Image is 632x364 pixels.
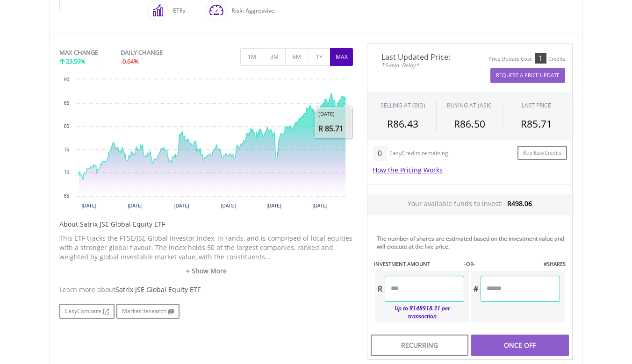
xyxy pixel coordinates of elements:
span: R85.71 [521,117,552,130]
button: 1Y [308,48,330,66]
text: [DATE] [174,203,189,208]
h5: About Satrix JSE Global Equity ETF [59,220,353,229]
div: SELLING AT (BID) [381,101,425,109]
div: Recurring [371,335,468,356]
label: INVESTMENT AMOUNT [374,260,430,268]
label: #SHARES [544,260,566,268]
div: Up to R148918.31 per transaction [375,302,464,322]
span: -0.64% [121,57,139,65]
div: MAX CHANGE [59,48,98,57]
span: R498.06 [507,199,532,208]
div: Price Update Cost: [488,56,533,63]
span: R86.50 [454,117,485,130]
div: # [471,276,481,302]
label: -OR- [464,260,475,268]
svg: Interactive chart [59,75,353,215]
button: 6M [285,48,308,66]
span: 15-min. Delay* [374,61,463,70]
div: Chart. Highcharts interactive chart. [59,75,353,215]
text: 90 [64,77,70,82]
text: 75 [64,147,70,152]
text: [DATE] [82,203,97,208]
a: + Show More [59,266,353,276]
button: 1M [240,48,263,66]
button: Request A Price Update [490,68,565,83]
span: BUYING AT (ASK) [447,101,492,109]
span: R86.43 [387,117,418,130]
p: This ETF tracks the FTSE/JSE Global Investor Index, in rands, and is comprised of local equities ... [59,234,353,262]
div: DAILY CHANGE [121,48,194,57]
span: 23.59% [66,57,86,65]
a: How the Pricing Works [373,165,443,174]
button: MAX [330,48,353,66]
text: 70 [64,170,70,175]
a: Buy EasyCredits [517,146,567,160]
a: EasyCompare [59,304,115,319]
text: [DATE] [313,203,328,208]
div: Once Off [471,335,569,356]
text: 80 [64,124,70,129]
a: Market Research [116,304,180,319]
text: [DATE] [221,203,236,208]
text: 85 [64,100,70,106]
text: [DATE] [266,203,281,208]
div: Your available funds to invest: [367,194,572,215]
div: 0 [373,146,387,161]
span: Satrix JSE Global Equity ETF [115,285,201,294]
span: Last Updated Price: [374,53,463,61]
div: 1 [535,53,546,64]
text: [DATE] [128,203,143,208]
div: Credits [548,56,565,63]
button: 3M [263,48,286,66]
div: Learn more about [59,285,353,294]
text: 65 [64,193,70,199]
div: The number of shares are estimated based on the investment value and will execute at the live price. [377,235,568,250]
div: EasyCredits remaining [389,150,448,158]
div: LAST PRICE [522,101,551,109]
div: R [375,276,385,302]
